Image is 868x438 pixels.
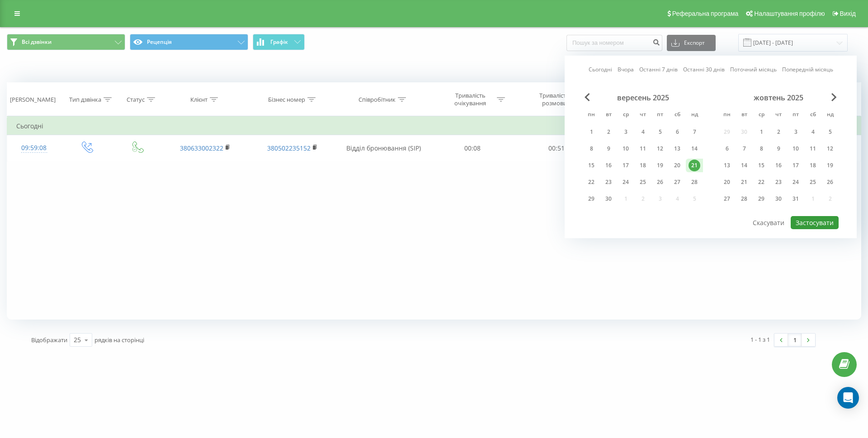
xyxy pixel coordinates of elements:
[16,139,52,157] div: 09:59:08
[738,143,750,155] div: 7
[669,142,686,155] div: сб 13 вер 2025 р.
[671,143,683,155] div: 13
[671,160,683,171] div: 20
[253,34,305,50] button: Графік
[583,192,600,206] div: пн 29 вер 2025 р.
[787,159,804,172] div: пт 17 жовт 2025 р.
[585,93,590,101] span: Previous Month
[636,108,650,122] abbr: четвер
[603,126,614,138] div: 2
[671,126,683,138] div: 6
[736,175,753,189] div: вт 21 жовт 2025 р.
[670,108,684,122] abbr: субота
[738,193,750,205] div: 28
[821,142,839,155] div: нд 12 жовт 2025 р.
[585,176,597,188] div: 22
[654,160,666,171] div: 19
[683,65,725,74] a: Останні 30 днів
[603,143,614,155] div: 9
[718,142,736,155] div: пн 6 жовт 2025 р.
[754,10,825,17] span: Налаштування профілю
[669,175,686,189] div: сб 27 вер 2025 р.
[667,35,716,51] button: Експорт
[620,126,632,138] div: 3
[686,125,703,139] div: нд 7 вер 2025 р.
[190,96,208,104] div: Клієнт
[634,159,651,172] div: чт 18 вер 2025 р.
[634,142,651,155] div: чт 11 вер 2025 р.
[530,92,579,107] div: Тривалість розмови
[603,176,614,188] div: 23
[736,159,753,172] div: вт 14 жовт 2025 р.
[689,126,700,138] div: 7
[634,125,651,139] div: чт 4 вер 2025 р.
[7,34,125,50] button: Всі дзвінки
[824,126,836,138] div: 5
[603,160,614,171] div: 16
[837,387,859,409] div: Open Intercom Messenger
[585,126,597,138] div: 1
[430,135,514,161] td: 00:08
[689,143,700,155] div: 14
[773,193,784,205] div: 30
[669,125,686,139] div: сб 6 вер 2025 р.
[750,335,770,344] div: 1 - 1 з 1
[654,126,666,138] div: 5
[772,108,785,122] abbr: четвер
[686,159,703,172] div: нд 21 вер 2025 р.
[823,108,837,122] abbr: неділя
[824,176,836,188] div: 26
[619,108,632,122] abbr: середа
[804,125,821,139] div: сб 4 жовт 2025 р.
[773,160,784,171] div: 16
[74,335,81,344] div: 25
[270,39,288,45] span: Графік
[737,108,751,122] abbr: вівторок
[790,160,802,171] div: 17
[787,125,804,139] div: пт 3 жовт 2025 р.
[689,160,700,171] div: 21
[804,175,821,189] div: сб 25 жовт 2025 р.
[620,176,632,188] div: 24
[788,334,802,346] a: 1
[807,176,819,188] div: 25
[669,159,686,172] div: сб 20 вер 2025 р.
[718,93,839,102] div: жовтень 2025
[602,108,615,122] abbr: вівторок
[831,93,837,101] span: Next Month
[7,117,861,135] td: Сьогодні
[600,142,617,155] div: вт 9 вер 2025 р.
[671,176,683,188] div: 27
[736,192,753,206] div: вт 28 жовт 2025 р.
[738,160,750,171] div: 14
[773,176,784,188] div: 23
[753,192,770,206] div: ср 29 жовт 2025 р.
[637,160,649,171] div: 18
[637,176,649,188] div: 25
[787,142,804,155] div: пт 10 жовт 2025 р.
[789,108,802,122] abbr: п’ятниця
[773,126,784,138] div: 2
[755,193,767,205] div: 29
[806,108,820,122] abbr: субота
[718,175,736,189] div: пн 20 жовт 2025 р.
[651,175,669,189] div: пт 26 вер 2025 р.
[600,192,617,206] div: вт 30 вер 2025 р.
[600,159,617,172] div: вт 16 вер 2025 р.
[824,160,836,171] div: 19
[634,175,651,189] div: чт 25 вер 2025 р.
[770,142,787,155] div: чт 9 жовт 2025 р.
[755,143,767,155] div: 8
[787,175,804,189] div: пт 24 жовт 2025 р.
[824,143,836,155] div: 12
[651,125,669,139] div: пт 5 вер 2025 р.
[672,10,739,17] span: Реферальна програма
[127,96,145,104] div: Статус
[583,125,600,139] div: пн 1 вер 2025 р.
[617,125,634,139] div: ср 3 вер 2025 р.
[721,176,733,188] div: 20
[639,65,678,74] a: Останні 7 днів
[718,192,736,206] div: пн 27 жовт 2025 р.
[585,143,597,155] div: 8
[654,176,666,188] div: 26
